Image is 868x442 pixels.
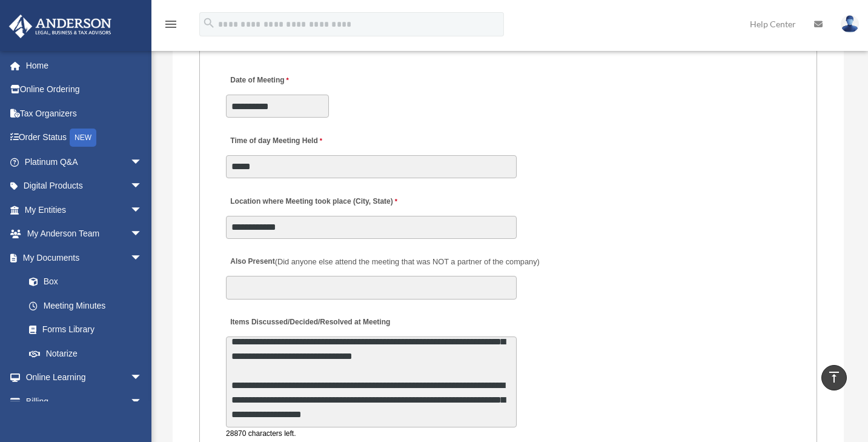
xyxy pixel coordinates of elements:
[226,427,517,440] div: 28870 characters left.
[17,293,154,318] a: Meeting Minutes
[841,15,859,33] img: User Pic
[164,21,178,32] a: menu
[8,246,161,270] a: My Documentsarrow_drop_down
[226,133,341,149] label: Time of day Meeting Held
[226,73,341,89] label: Date of Meeting
[130,174,154,199] span: arrow_drop_down
[8,126,161,150] a: Order StatusNEW
[8,222,161,246] a: My Anderson Teamarrow_drop_down
[130,246,154,270] span: arrow_drop_down
[8,150,161,174] a: Platinum Q&Aarrow_drop_down
[130,222,154,247] span: arrow_drop_down
[8,174,161,198] a: Digital Productsarrow_drop_down
[202,16,216,30] i: search
[821,365,847,390] a: vertical_align_top
[226,254,543,270] label: Also Present
[17,318,161,342] a: Forms Library
[8,389,161,414] a: Billingarrow_drop_down
[70,129,96,147] div: NEW
[226,193,400,210] label: Location where Meeting took place (City, State)
[827,370,841,384] i: vertical_align_top
[8,78,161,102] a: Online Ordering
[130,198,154,223] span: arrow_drop_down
[130,389,154,414] span: arrow_drop_down
[164,17,178,32] i: menu
[8,53,161,78] a: Home
[130,366,154,390] span: arrow_drop_down
[226,315,393,331] label: Items Discussed/Decided/Resolved at Meeting
[17,270,161,294] a: Box
[275,257,540,266] span: (Did anyone else attend the meeting that was NOT a partner of the company)
[8,101,161,126] a: Tax Organizers
[17,341,161,366] a: Notarize
[8,366,161,390] a: Online Learningarrow_drop_down
[130,150,154,175] span: arrow_drop_down
[5,15,115,38] img: Anderson Advisors Platinum Portal
[8,198,161,222] a: My Entitiesarrow_drop_down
